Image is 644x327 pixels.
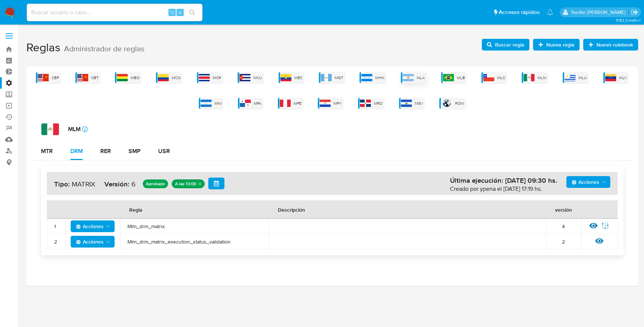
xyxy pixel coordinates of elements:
a: Salir [631,8,639,16]
a: Notificaciones [547,9,553,15]
span: s [179,9,181,16]
p: yenifer.pena@mercadolibre.com [571,9,628,16]
button: search-icon [185,7,200,18]
input: Buscar usuario o caso... [27,8,202,17]
span: Accesos rápidos [499,8,540,16]
span: ⌥ [169,9,175,16]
